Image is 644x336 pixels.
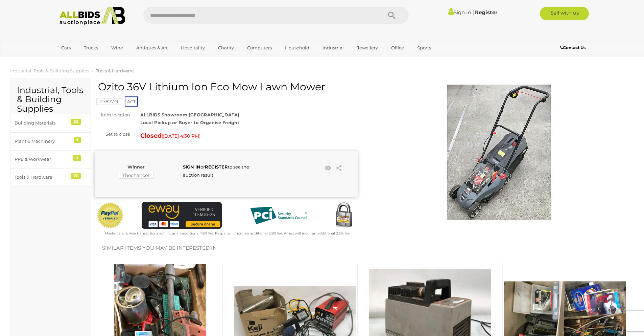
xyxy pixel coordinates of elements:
a: SIGN IN [183,164,200,170]
a: Cars [57,42,75,53]
a: Register [475,9,497,16]
a: Computers [243,42,276,53]
a: Sell with us [540,7,589,20]
img: Secured by Rapid SSL [330,202,357,229]
strong: Local Pickup or Buyer to Organise Freight [140,120,239,125]
div: 9 [73,155,81,161]
span: or to see the auction result [183,164,249,177]
div: Building Materials [15,119,70,127]
h2: Industrial, Tools & Building Supplies [17,86,84,114]
a: [GEOGRAPHIC_DATA] [57,53,114,65]
strong: Closed [140,132,162,139]
a: Hospitality [176,42,209,53]
a: Household [281,42,314,53]
mark: Thechancer [119,172,153,179]
div: Set to close [90,130,135,138]
a: Antiques & Art [132,42,172,53]
span: ( ) [162,133,200,139]
strong: ALLBIDS Showroom [GEOGRAPHIC_DATA] [140,112,239,117]
a: Industrial [318,42,348,53]
a: 27877-9 [96,99,122,104]
div: Plant & Machinery [15,137,70,145]
img: Ozito 36V Lithium Ion Eco Mow Lawn Mower [431,85,567,220]
a: Industrial, Tools & Building Supplies [10,68,89,73]
a: REGISTER [205,164,228,170]
a: Tools & Hardware 76 [10,168,91,186]
a: Office [387,42,408,53]
a: PPE & Workwear 9 [10,150,91,168]
li: Watch this item [323,163,333,173]
img: Allbids.com.au [56,7,129,25]
a: Building Materials 50 [10,114,91,132]
img: Official PayPal Seal [96,202,124,229]
a: Charity [214,42,238,53]
div: 7 [74,137,81,143]
span: | [472,8,474,16]
a: Sign In [448,9,471,16]
a: Wine [107,42,127,53]
div: 76 [71,173,81,179]
a: Sports [413,42,435,53]
img: eWAY Payment Gateway [142,202,222,229]
button: Search [375,7,409,24]
div: PPE & Workwear [15,155,70,163]
a: Plant & Machinery 7 [10,132,91,150]
mark: 27877-9 [96,98,122,105]
b: Winner [127,164,145,170]
span: ACT [125,96,138,107]
div: 50 [71,119,81,125]
h1: Ozito 36V Lithium Ion Eco Mow Lawn Mower [98,81,356,92]
a: Contact Us [560,44,587,51]
span: [DATE] 4:30 PM [163,133,199,139]
div: Item location [90,111,135,119]
a: Trucks [79,42,102,53]
small: Mastercard & Visa transactions will incur an additional 1.9% fee. Paypal will incur an additional... [104,231,350,236]
img: PCI DSS compliant [245,202,312,229]
b: Contact Us [560,45,586,50]
div: Tools & Hardware [15,173,70,181]
h2: Similar items you may be interested in [102,245,623,251]
a: Jewellery [353,42,382,53]
a: Tools & Hardware [96,68,134,73]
